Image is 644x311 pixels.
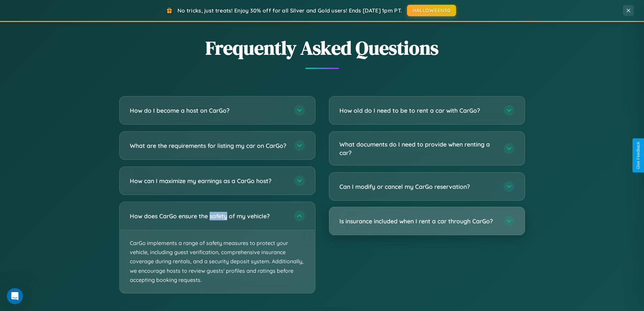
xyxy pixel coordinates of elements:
h3: What documents do I need to provide when renting a car? [339,140,497,157]
h3: What are the requirements for listing my car on CarGo? [130,141,287,150]
p: CarGo implements a range of safety measures to protect your vehicle, including guest verification... [120,230,315,293]
iframe: Intercom live chat [7,288,23,304]
h3: How does CarGo ensure the safety of my vehicle? [130,212,287,220]
h3: Can I modify or cancel my CarGo reservation? [339,182,497,191]
h3: How old do I need to be to rent a car with CarGo? [339,106,497,115]
h3: How do I become a host on CarGo? [130,106,287,115]
button: HALLOWEEN30 [407,5,456,16]
h3: Is insurance included when I rent a car through CarGo? [339,217,497,225]
h3: How can I maximize my earnings as a CarGo host? [130,177,287,185]
span: No tricks, just treats! Enjoy 30% off for all Silver and Gold users! Ends [DATE] 1pm PT. [177,7,402,14]
h2: Frequently Asked Questions [119,35,525,61]
div: Give Feedback [636,142,641,169]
